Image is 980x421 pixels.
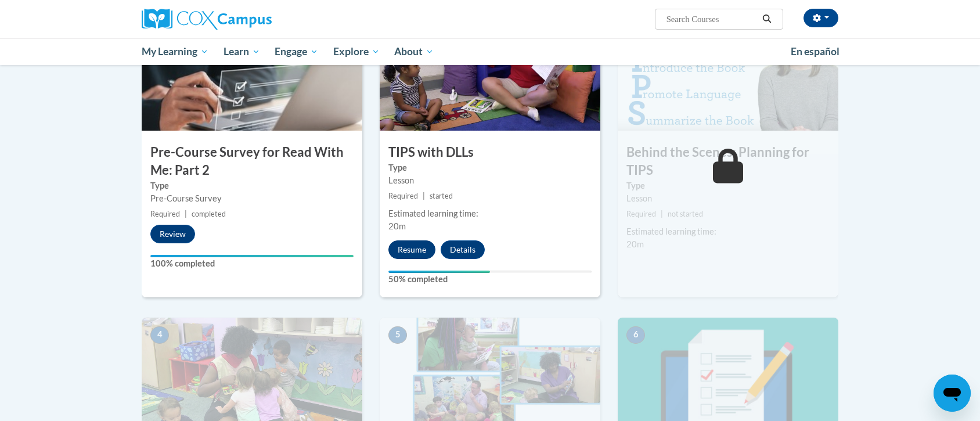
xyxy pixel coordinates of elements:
[380,143,600,161] h3: TIPS with DLLs
[618,15,838,131] img: Course Image
[626,239,644,249] span: 20m
[326,38,387,65] a: Explore
[783,39,847,64] a: En español
[224,45,260,59] span: Learn
[394,45,434,59] span: About
[804,9,838,27] button: Account Settings
[618,143,838,179] h3: Behind the Scenes: Planning for TIPS
[150,210,180,218] span: Required
[134,38,216,65] a: My Learning
[150,179,354,192] label: Type
[150,326,169,344] span: 4
[192,210,226,218] span: completed
[142,143,362,179] h3: Pre-Course Survey for Read With Me: Part 2
[661,210,663,218] span: |
[665,12,758,26] input: Search Courses
[275,45,318,59] span: Engage
[216,38,268,65] a: Learn
[387,38,442,65] a: About
[142,15,362,131] img: Course Image
[388,326,407,344] span: 5
[267,38,326,65] a: Engage
[388,271,490,273] div: Your progress
[758,12,776,26] button: Search
[142,9,362,30] a: Cox Campus
[150,255,354,257] div: Your progress
[388,221,406,231] span: 20m
[430,192,453,200] span: started
[388,174,592,187] div: Lesson
[150,192,354,205] div: Pre-Course Survey
[150,257,354,270] label: 100% completed
[626,210,656,218] span: Required
[150,225,195,243] button: Review
[626,326,645,344] span: 6
[124,38,856,65] div: Main menu
[380,15,600,131] img: Course Image
[423,192,425,200] span: |
[626,225,830,238] div: Estimated learning time:
[388,207,592,220] div: Estimated learning time:
[142,45,208,59] span: My Learning
[388,240,435,259] button: Resume
[668,210,703,218] span: not started
[791,45,840,57] span: En español
[142,9,272,30] img: Cox Campus
[388,192,418,200] span: Required
[441,240,485,259] button: Details
[626,192,830,205] div: Lesson
[626,179,830,192] label: Type
[934,375,971,412] iframe: Button to launch messaging window
[388,273,592,286] label: 50% completed
[333,45,380,59] span: Explore
[388,161,592,174] label: Type
[185,210,187,218] span: |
